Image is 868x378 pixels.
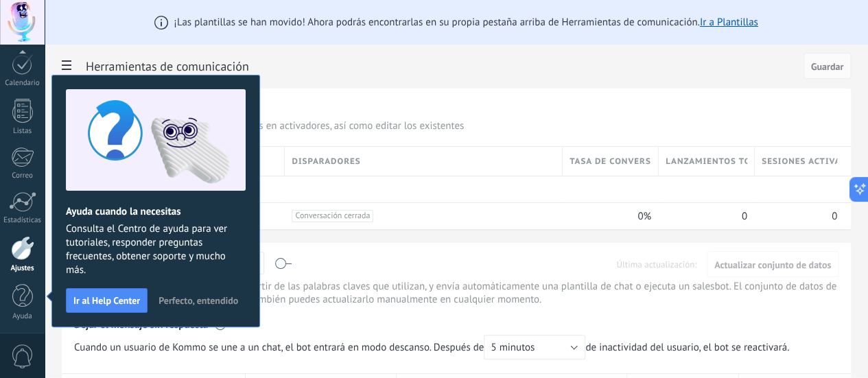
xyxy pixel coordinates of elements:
span: 0 [832,210,837,223]
span: Conversación cerrada [292,210,373,222]
div: 0 [755,203,837,229]
button: Ir al Help Center [66,288,148,313]
div: 0 [659,203,748,229]
h2: Herramientas de comunicación [86,53,799,80]
span: Ir al Help Center [73,296,140,305]
span: Tasa de conversión [570,155,651,168]
span: Cuando un usuario de Kommo se une a un chat, el bot entrará en modo descanso. Después de [74,335,585,359]
span: Sesiones activas [762,155,837,168]
span: Consulta el Centro de ayuda para ver tutoriales, responder preguntas frecuentes, obtener soporte ... [66,222,246,277]
div: Ayuda [3,312,43,321]
span: Lanzamientos totales [666,155,747,168]
span: Perfecto, entendido [159,296,238,305]
p: Detecta las intenciones de un cliente a partir de las palabras claves que utilizan, y envía autom... [74,280,838,306]
span: 5 minutos [491,341,535,354]
button: Guardar [804,53,851,79]
div: 0% [563,203,652,229]
button: 5 minutos [484,335,585,359]
div: Estadísticas [3,216,43,225]
span: ¡Las plantillas se han movido! Ahora podrás encontrarlas en su propia pestaña arriba de Herramien... [174,16,758,29]
a: Ir a Plantillas [700,16,758,29]
div: Dejar el mensaje sin respuesta [74,309,838,335]
div: Calendario [3,79,43,88]
div: Listas [3,127,43,136]
span: de inactividad del usuario, el bot se reactivará. [74,335,797,359]
button: Perfecto, entendido [152,290,244,311]
h2: Ayuda cuando la necesitas [66,205,246,218]
div: Ajustes [3,264,43,273]
span: 0 [742,210,747,223]
span: Guardar [811,62,843,71]
p: Puede crear bots con anticipación y usarlos en activadores, así como editar los existentes [74,119,838,132]
span: Disparadores [292,155,360,168]
div: Correo [3,172,43,180]
span: 0% [637,210,651,223]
